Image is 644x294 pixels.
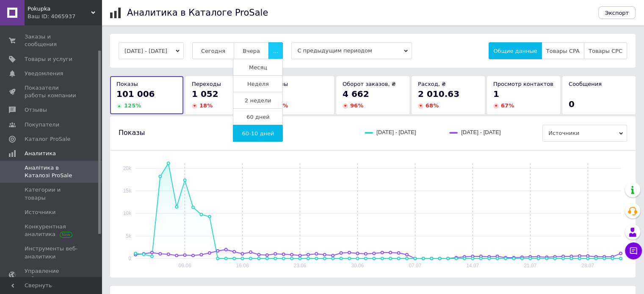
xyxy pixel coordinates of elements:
[493,89,499,99] span: 1
[351,263,364,269] text: 30.06
[192,89,218,99] span: 1 052
[343,81,396,87] span: Оборот заказов, ₴
[25,245,78,260] span: Инструменты веб-аналитики
[605,10,629,16] span: Экспорт
[418,89,459,99] span: 2 010.63
[25,33,78,48] span: Заказы и сообщения
[179,263,191,269] text: 09.06
[343,89,369,99] span: 4 662
[25,150,56,157] span: Аналитика
[493,48,537,54] span: Общие данные
[25,164,78,179] span: Аналітика в Каталозі ProSale
[236,263,249,269] text: 16.06
[126,233,132,239] text: 5k
[119,42,184,59] button: [DATE] - [DATE]
[493,81,553,87] span: Просмотр контактов
[249,64,267,71] span: Месяц
[233,75,283,92] button: Неделя
[243,48,260,54] span: Вчера
[192,42,234,59] button: Сегодня
[245,97,271,104] span: 2 недели
[25,135,70,143] span: Каталог ProSale
[501,102,514,109] span: 67 %
[199,102,213,109] span: 18 %
[25,55,72,63] span: Товары и услуги
[409,263,421,269] text: 07.07
[569,81,602,87] span: Сообщения
[123,188,132,194] text: 15k
[25,223,78,238] span: Конкурентная аналитика
[116,81,138,87] span: Показы
[542,125,627,142] span: Источники
[127,8,268,18] h1: Аналитика в Каталоге ProSale
[119,128,145,137] span: Показы
[25,267,78,283] span: Управление сайтом
[28,13,102,20] div: Ваш ID: 4065937
[116,89,155,99] span: 101 006
[546,48,580,54] span: Товары CPA
[246,114,270,120] span: 60 дней
[589,48,622,54] span: Товары CPC
[598,6,636,19] button: Экспорт
[233,92,283,109] button: 2 недели
[268,42,283,59] button: ...
[234,42,269,59] button: Вчера
[25,186,78,201] span: Категории и товары
[247,81,269,87] span: Неделя
[25,84,78,99] span: Показатели работы компании
[418,81,446,87] span: Расход, ₴
[25,70,63,77] span: Уведомления
[123,165,132,171] text: 20k
[273,48,278,54] span: ...
[569,99,575,109] span: 0
[581,263,594,269] text: 28.07
[233,108,283,125] button: 60 дней
[293,263,306,269] text: 23.06
[542,42,584,59] button: Товары CPA
[426,102,439,109] span: 68 %
[242,130,274,137] span: 60-10 дней
[233,125,283,142] button: 60-10 дней
[489,42,542,59] button: Общие данные
[584,42,627,59] button: Товары CPC
[124,102,141,109] span: 125 %
[25,121,59,129] span: Покупатели
[233,59,283,76] button: Месяц
[291,42,412,59] span: С предыдущим периодом
[123,210,132,216] text: 10k
[350,102,363,109] span: 96 %
[128,256,131,261] text: 0
[192,81,221,87] span: Переходы
[28,5,91,13] span: Pokupka
[466,263,479,269] text: 14.07
[25,209,55,216] span: Источники
[201,48,225,54] span: Сегодня
[625,242,642,259] button: Чат с покупателем
[524,263,536,269] text: 21.07
[25,106,47,114] span: Отзывы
